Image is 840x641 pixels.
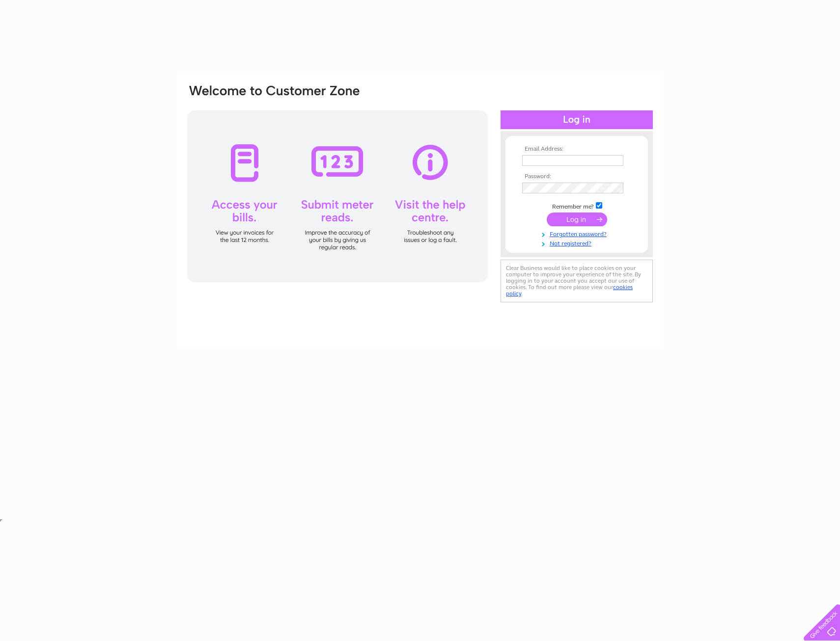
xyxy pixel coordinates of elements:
a: Forgotten password? [522,229,634,238]
a: Not registered? [522,238,634,247]
th: Email Address: [520,146,634,153]
th: Password: [520,173,634,180]
a: cookies policy [506,284,633,297]
td: Remember me? [520,201,634,211]
input: Submit [547,213,607,226]
div: Clear Business would like to place cookies on your computer to improve your experience of the sit... [501,260,653,302]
